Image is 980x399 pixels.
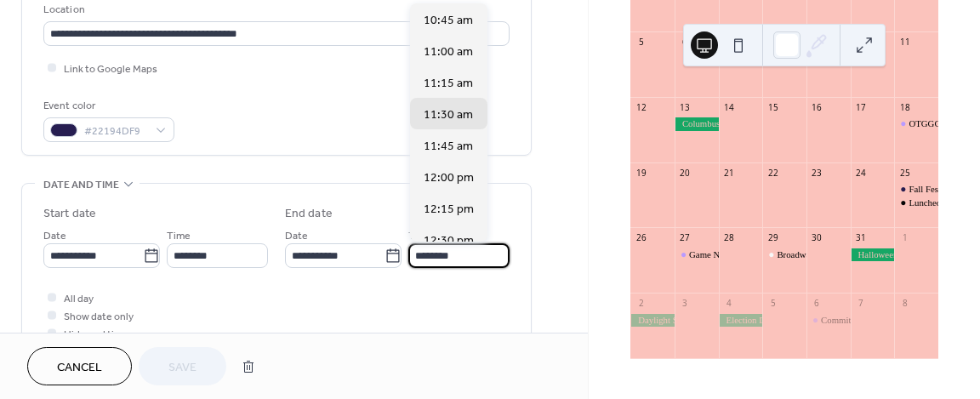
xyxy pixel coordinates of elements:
div: 16 [811,101,823,113]
div: OTGGG Meeting [909,117,973,130]
div: Daylight Saving Time ends [630,314,675,327]
span: 11:30 am [424,106,473,124]
span: 11:00 am [424,43,473,61]
div: Committee Meeting [806,314,851,327]
button: Cancel [27,347,132,385]
div: 5 [635,36,647,48]
div: 29 [767,232,779,244]
div: 3 [679,298,691,310]
span: Link to Google Maps [64,60,157,78]
div: Fall Festival Event & Lunch at Bonefish Grill (11:30) [894,183,938,196]
div: Game Night [689,248,734,261]
span: Show date only [64,308,134,326]
div: 5 [767,298,779,310]
span: Cancel [57,359,102,377]
div: 25 [899,167,911,179]
div: 4 [723,298,735,310]
div: 30 [811,232,823,244]
div: Location [43,1,506,19]
div: End date [285,205,333,223]
span: Time [167,227,191,245]
div: 31 [855,232,867,244]
div: 21 [723,167,735,179]
div: 28 [723,232,735,244]
span: 10:45 am [424,12,473,30]
div: 8 [899,298,911,310]
div: 2 [635,298,647,310]
div: 7 [855,298,867,310]
div: Committee Meeting [821,314,895,327]
span: 12:15 pm [424,201,474,219]
div: Start date [43,205,96,223]
span: Date and time [43,176,119,194]
div: 23 [811,167,823,179]
span: 11:45 am [424,138,473,156]
span: #22194DF9 [84,123,147,140]
span: 12:30 pm [424,232,474,250]
div: Broadway Blockbusters [762,248,806,261]
div: Luncheon [894,197,938,209]
div: Columbus Day [675,117,719,130]
span: Date [285,227,308,245]
div: 6 [811,298,823,310]
div: 11 [899,36,911,48]
span: 12:00 pm [424,169,474,187]
div: OTGGG Meeting [894,117,938,130]
span: 11:15 am [424,75,473,93]
div: 27 [679,232,691,244]
div: 20 [679,167,691,179]
div: Game Night [675,248,719,261]
div: Luncheon [909,197,945,209]
div: 6 [679,36,691,48]
div: Event color [43,97,171,115]
span: Hide end time [64,326,128,344]
div: 18 [899,101,911,113]
div: 19 [635,167,647,179]
div: 22 [767,167,779,179]
div: Election Day [719,314,763,327]
div: Broadway Blockbusters [777,248,864,261]
div: 13 [679,101,691,113]
div: 24 [855,167,867,179]
div: 15 [767,101,779,113]
span: Time [408,227,432,245]
div: 14 [723,101,735,113]
span: Date [43,227,66,245]
div: 17 [855,101,867,113]
div: 26 [635,232,647,244]
span: All day [64,290,94,308]
div: 1 [899,232,911,244]
div: Halloween [851,248,895,261]
div: 12 [635,101,647,113]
